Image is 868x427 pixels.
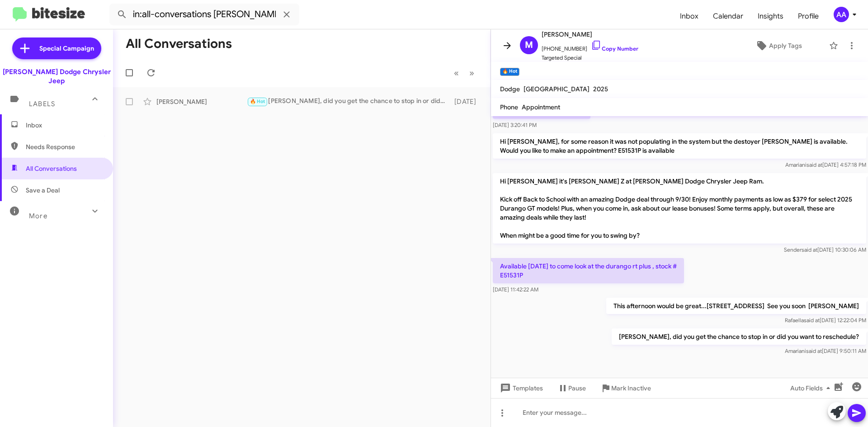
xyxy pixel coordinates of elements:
div: [PERSON_NAME], did you get the chance to stop in or did you want to reschedule? [247,96,450,107]
span: More [29,212,47,220]
span: All Conversations [26,164,77,173]
button: Previous [448,64,464,82]
input: Search [109,4,299,25]
span: [PERSON_NAME] [542,29,638,40]
p: Hi [PERSON_NAME], for some reason it was not populating in the system but the destoyer [PERSON_NA... [493,133,866,159]
span: » [469,67,474,79]
span: Needs Response [26,142,103,151]
span: Templates [498,380,543,396]
button: Next [464,64,480,82]
p: [PERSON_NAME], did you get the chance to stop in or did you want to reschedule? [612,328,866,345]
span: Sender [DATE] 10:30:06 AM [784,246,866,253]
button: Mark Inactive [593,380,658,396]
a: Profile [791,3,826,29]
span: Amariani [DATE] 4:57:18 PM [785,161,866,168]
span: said at [806,347,822,354]
span: Targeted Special [542,53,638,62]
h1: All Conversations [126,37,232,51]
a: Calendar [706,3,750,29]
a: Special Campaign [12,38,101,59]
span: said at [807,161,822,168]
span: [DATE] 3:20:41 PM [493,122,537,128]
span: said at [804,317,820,324]
span: Rafaella [DATE] 12:22:04 PM [785,317,866,324]
span: Special Campaign [39,44,94,53]
a: Copy Number [591,45,638,52]
a: Insights [750,3,791,29]
span: Pause [568,380,586,396]
div: [DATE] [450,97,483,106]
button: Apply Tags [732,38,825,54]
span: Auto Fields [790,380,834,396]
button: Templates [491,380,550,396]
span: 2025 [593,85,608,93]
span: Amariani [DATE] 9:50:11 AM [785,347,866,354]
div: [PERSON_NAME] [156,97,247,106]
span: Apply Tags [769,38,802,54]
span: Dodge [500,85,520,93]
p: This afternoon would be great...[STREET_ADDRESS] See you soon [PERSON_NAME] [606,298,866,314]
p: Available [DATE] to come look at the durango rt plus , stock # E51531P [493,258,684,283]
button: Auto Fields [783,380,841,396]
span: Save a Deal [26,186,60,195]
span: Appointment [522,103,560,111]
a: Inbox [673,3,706,29]
nav: Page navigation example [449,64,480,82]
button: AA [826,7,858,22]
span: « [454,67,459,79]
span: [DATE] 11:42:22 AM [493,286,538,293]
span: 🔥 Hot [250,99,265,104]
span: [PHONE_NUMBER] [542,40,638,53]
span: [GEOGRAPHIC_DATA] [524,85,590,93]
span: said at [802,246,817,253]
small: 🔥 Hot [500,68,519,76]
p: Hi [PERSON_NAME] it's [PERSON_NAME] Z at [PERSON_NAME] Dodge Chrysler Jeep Ram. Kick off Back to ... [493,173,866,244]
span: M [525,38,533,52]
div: AA [834,7,849,22]
span: Phone [500,103,518,111]
span: Mark Inactive [611,380,651,396]
span: Labels [29,100,55,108]
span: Inbox [26,121,103,130]
button: Pause [550,380,593,396]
